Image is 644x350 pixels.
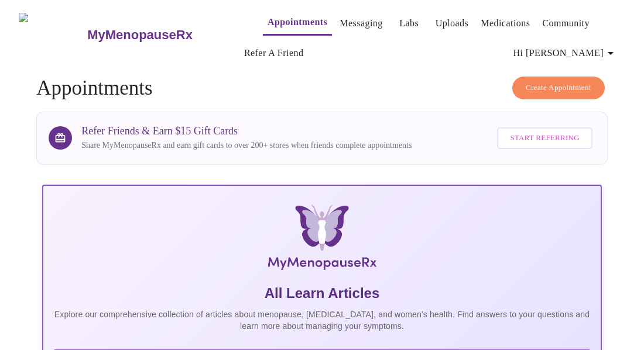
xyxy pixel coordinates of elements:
button: Appointments [263,11,332,36]
a: Appointments [268,14,327,30]
button: Messaging [335,12,387,35]
img: MyMenopauseRx Logo [19,13,86,57]
p: Share MyMenopauseRx and earn gift cards to over 200+ stores when friends complete appointments [81,140,412,151]
a: Start Referring [494,122,595,155]
a: Medications [481,15,530,32]
a: Community [542,15,590,32]
button: Uploads [431,12,474,35]
img: MyMenopauseRx Logo [137,205,508,275]
button: Labs [390,12,428,35]
button: Medications [476,12,535,35]
button: Refer a Friend [239,41,309,65]
h5: All Learn Articles [53,284,591,303]
span: Start Referring [510,131,579,145]
a: Labs [399,15,419,32]
p: Explore our comprehensive collection of articles about menopause, [MEDICAL_DATA], and women's hea... [53,309,591,332]
button: Create Appointment [512,77,605,99]
a: Messaging [340,15,382,32]
a: Uploads [436,15,469,32]
span: Hi [PERSON_NAME] [513,45,618,61]
h3: Refer Friends & Earn $15 Gift Cards [81,125,412,137]
button: Community [537,12,594,35]
h4: Appointments [36,77,608,100]
span: Create Appointment [526,81,591,95]
button: Hi [PERSON_NAME] [509,41,622,65]
button: Start Referring [497,127,592,149]
h3: MyMenopauseRx [87,27,193,43]
a: Refer a Friend [244,45,304,61]
a: MyMenopauseRx [86,15,239,56]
